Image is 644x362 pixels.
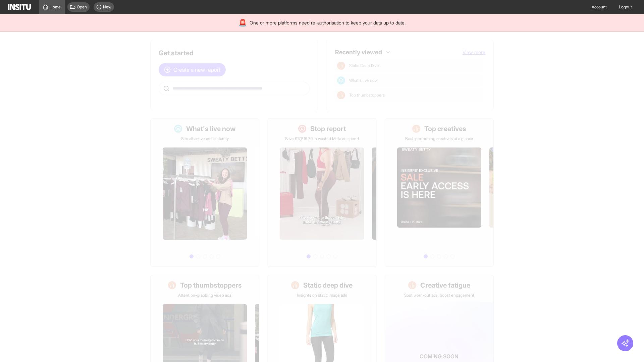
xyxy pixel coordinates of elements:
[50,4,61,10] span: Home
[103,4,111,10] span: New
[250,19,406,26] span: One or more platforms need re-authorisation to keep your data up to date.
[238,18,247,27] div: 🚨
[8,4,31,10] img: Logo
[77,4,87,10] span: Open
